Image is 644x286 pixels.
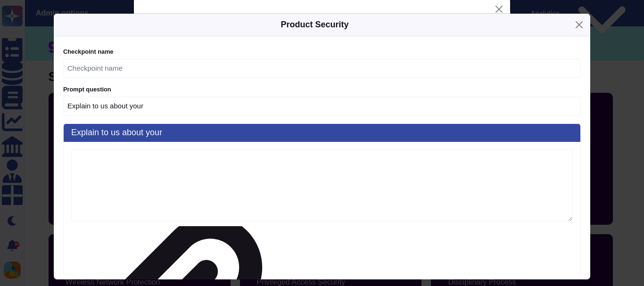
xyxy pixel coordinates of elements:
[63,87,581,93] label: Prompt question
[63,97,581,116] input: Prompt question
[63,59,581,78] input: Checkpoint name
[63,49,581,55] label: Checkpoint name
[572,17,586,32] button: Close
[64,124,580,142] h3: Explain to us about your
[281,18,348,31] div: Product Security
